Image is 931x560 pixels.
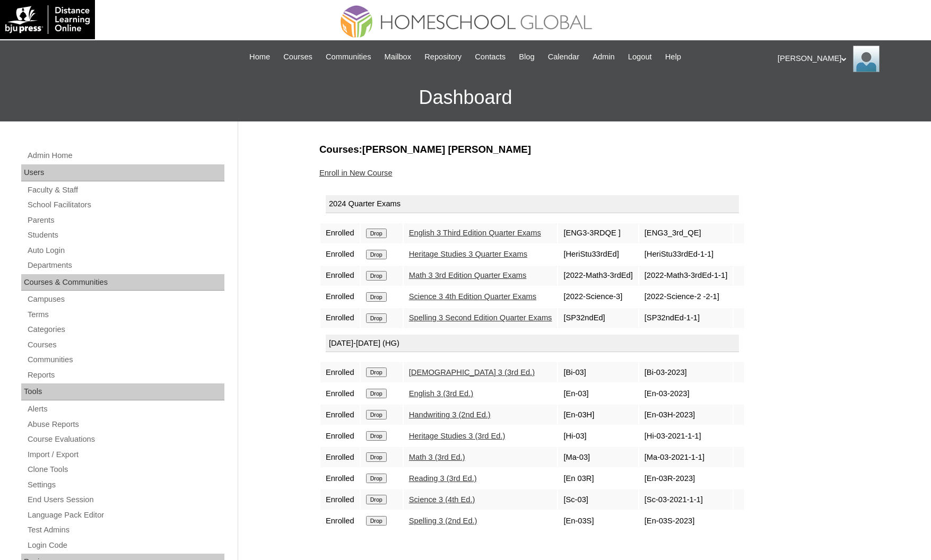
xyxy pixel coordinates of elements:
a: Reading 3 (3rd Ed.) [409,474,477,483]
a: Import / Export [27,448,224,461]
input: Drop [366,271,387,281]
td: [2022-Math3-3rdEd-1-1] [639,266,733,286]
td: [Ma-03] [558,447,638,467]
a: Alerts [27,402,224,416]
a: Spelling 3 Second Edition Quarter Exams [409,313,552,322]
input: Drop [366,250,387,259]
a: Science 3 4th Edition Quarter Exams [409,292,536,301]
a: Faculty & Staff [27,183,224,197]
td: [SP32ndEd] [558,308,638,328]
span: Repository [424,51,462,63]
td: [ENG3_3rd_QE] [639,223,733,243]
a: Heritage Studies 3 (3rd Ed.) [409,432,506,440]
a: Blog [514,51,540,63]
td: [En 03R] [558,468,638,488]
a: Courses [27,338,224,352]
span: Blog [519,51,534,63]
td: [Bi-03-2023] [639,362,733,382]
td: [Ma-03-2021-1-1] [639,447,733,467]
td: [Sc-03] [558,489,638,510]
td: Enrolled [320,223,360,243]
span: Logout [628,51,652,63]
td: Enrolled [320,362,360,382]
a: Mailbox [379,51,417,63]
span: Communities [326,51,371,63]
div: 2024 Quarter Exams [326,195,739,213]
input: Drop [366,389,387,398]
td: [HeriStu33rdEd-1-1] [639,244,733,265]
div: Tools [21,383,224,400]
a: Departments [27,259,224,272]
td: Enrolled [320,266,360,286]
input: Drop [366,313,387,323]
td: [Hi-03] [558,426,638,446]
a: [DEMOGRAPHIC_DATA] 3 (3rd Ed.) [409,368,535,377]
a: Settings [27,478,224,492]
td: [2022-Math3-3rdEd] [558,266,638,286]
span: Help [665,51,681,63]
td: Enrolled [320,426,360,446]
h3: Dashboard [5,74,926,121]
span: Calendar [548,51,579,63]
a: Science 3 (4th Ed.) [409,495,475,504]
a: Admin [587,51,620,63]
a: English 3 (3rd Ed.) [409,389,473,398]
span: Contacts [475,51,506,63]
a: Contacts [469,51,511,63]
td: [HeriStu33rdEd] [558,244,638,265]
td: [En-03R-2023] [639,468,733,488]
a: Repository [419,51,467,63]
td: [2022-Science-2 -2-1] [639,287,733,307]
td: [2022-Science-3] [558,287,638,307]
span: Mailbox [385,51,412,63]
td: Enrolled [320,511,360,531]
td: Enrolled [320,244,360,265]
div: Users [21,164,224,181]
td: [Bi-03] [558,362,638,382]
td: [ENG3-3RDQE ] [558,223,638,243]
td: [En-03S] [558,511,638,531]
td: [En-03-2023] [639,383,733,404]
a: School Facilitators [27,198,224,212]
img: logo-white.png [5,5,90,34]
img: Ariane Ebuen [853,46,880,72]
input: Drop [366,516,387,526]
input: Drop [366,474,387,483]
td: [En-03] [558,383,638,404]
a: Courses [278,51,318,63]
a: Login Code [27,539,224,552]
a: Heritage Studies 3 Quarter Exams [409,250,527,258]
a: Enroll in New Course [319,169,393,177]
input: Drop [366,229,387,238]
td: Enrolled [320,405,360,425]
td: Enrolled [320,308,360,328]
a: English 3 Third Edition Quarter Exams [409,229,541,237]
a: Communities [320,51,377,63]
input: Drop [366,367,387,377]
input: Drop [366,431,387,441]
td: [En-03S-2023] [639,511,733,531]
a: Language Pack Editor [27,509,224,522]
a: Terms [27,308,224,321]
a: Auto Login [27,244,224,257]
a: Course Evaluations [27,433,224,446]
a: Clone Tools [27,463,224,476]
a: Handwriting 3 (2nd Ed.) [409,410,491,419]
h3: Courses:[PERSON_NAME] [PERSON_NAME] [319,143,845,156]
a: Parents [27,214,224,227]
a: Help [660,51,686,63]
a: Students [27,229,224,242]
a: Logout [623,51,657,63]
div: Courses & Communities [21,274,224,291]
td: [En-03H] [558,405,638,425]
a: Test Admins [27,523,224,537]
input: Drop [366,452,387,462]
td: Enrolled [320,489,360,510]
span: Admin [593,51,615,63]
input: Drop [366,410,387,419]
a: Admin Home [27,149,224,162]
td: Enrolled [320,468,360,488]
a: Math 3 3rd Edition Quarter Exams [409,271,527,279]
span: Courses [283,51,312,63]
td: Enrolled [320,383,360,404]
